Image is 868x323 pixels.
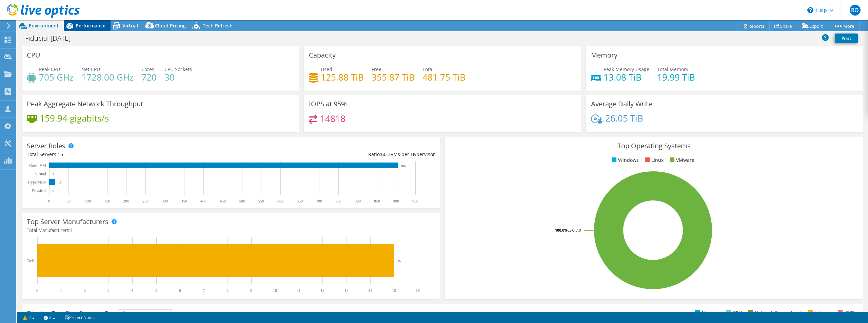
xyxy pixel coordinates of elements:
[450,142,858,150] h3: Top Operating Systems
[141,73,157,81] h4: 720
[807,7,813,13] svg: \n
[58,181,62,184] text: 15
[258,199,264,203] text: 550
[60,288,62,293] text: 1
[27,100,143,108] h3: Peak Aggregate Network Throughput
[309,51,336,59] h3: Capacity
[40,114,109,122] h4: 159.94 gigabits/s
[122,22,138,29] span: Virtual
[657,66,688,72] span: Total Memory
[162,199,168,203] text: 300
[85,199,91,203] text: 100
[179,288,181,293] text: 6
[344,288,349,293] text: 13
[393,199,399,203] text: 900
[39,66,60,72] span: Peak CPU
[107,288,110,293] text: 3
[320,288,324,293] text: 12
[321,66,332,72] span: Used
[828,21,860,31] a: More
[321,73,364,81] h4: 125.88 TiB
[381,151,391,157] span: 60.3
[231,151,435,158] div: Ratio: VMs per Hypervisor
[76,22,105,29] span: Performance
[568,228,581,233] tspan: ESXi 7.0
[320,115,346,122] h4: 14818
[141,66,154,72] span: Cores
[27,142,65,150] h3: Server Roles
[164,66,192,72] span: CPU Sockets
[48,199,50,203] text: 0
[155,288,157,293] text: 5
[81,73,134,81] h4: 1728.00 GHz
[335,199,341,203] text: 750
[297,199,303,203] text: 650
[142,199,149,203] text: 250
[27,227,435,234] h4: Total Manufacturers:
[555,228,568,233] tspan: 100.0%
[32,188,46,193] text: Physical
[422,66,434,72] span: Total
[226,288,229,293] text: 8
[155,22,186,29] span: Cloud Pricing
[29,163,46,168] text: Guest VM
[835,34,858,43] a: Print
[18,313,39,322] a: 2
[693,309,720,317] li: Memory
[605,114,643,122] h4: 26.05 TiB
[53,173,54,176] text: 0
[368,288,372,293] text: 14
[27,218,108,225] h3: Top Server Manufacturers
[27,151,231,158] div: Total Servers:
[374,199,380,203] text: 850
[806,309,832,317] li: Latency
[401,164,406,168] text: 905
[416,288,420,293] text: 16
[123,199,129,203] text: 200
[84,288,86,293] text: 2
[60,313,99,322] a: Project Notes
[397,259,401,263] text: 15
[725,309,742,317] li: CPU
[36,288,38,293] text: 0
[309,100,347,108] h3: IOPS at 95%
[657,73,695,81] h4: 19.99 TiB
[239,199,245,203] text: 500
[836,309,855,317] li: IOPS
[81,66,100,72] span: Net CPU
[66,199,71,203] text: 50
[58,151,63,157] span: 15
[797,21,828,31] a: Export
[643,156,664,164] li: Linux
[591,51,617,59] h3: Memory
[22,35,81,42] h1: Fiducial [DATE]
[28,180,46,185] text: Hypervisor
[746,309,802,317] li: Network Throughput
[604,73,649,81] h4: 13.08 TiB
[355,199,361,203] text: 800
[769,21,797,31] a: Share
[604,66,649,72] span: Peak Memory Usage
[104,199,110,203] text: 150
[668,156,694,164] li: VMware
[118,309,172,318] span: IOPS
[27,51,40,59] h3: CPU
[181,199,187,203] text: 350
[250,288,252,293] text: 9
[850,5,861,16] span: RO
[164,73,192,81] h4: 30
[610,156,639,164] li: Windows
[131,288,133,293] text: 4
[591,100,652,108] h3: Average Daily Write
[53,189,54,193] text: 0
[35,172,46,176] text: Virtual
[372,73,415,81] h4: 355.87 TiB
[203,288,205,293] text: 7
[372,66,381,72] span: Free
[39,313,60,322] a: 2
[70,227,73,233] span: 1
[39,73,74,81] h4: 705 GHz
[203,22,233,29] span: Tech Refresh
[277,199,283,203] text: 600
[422,73,466,81] h4: 481.75 TiB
